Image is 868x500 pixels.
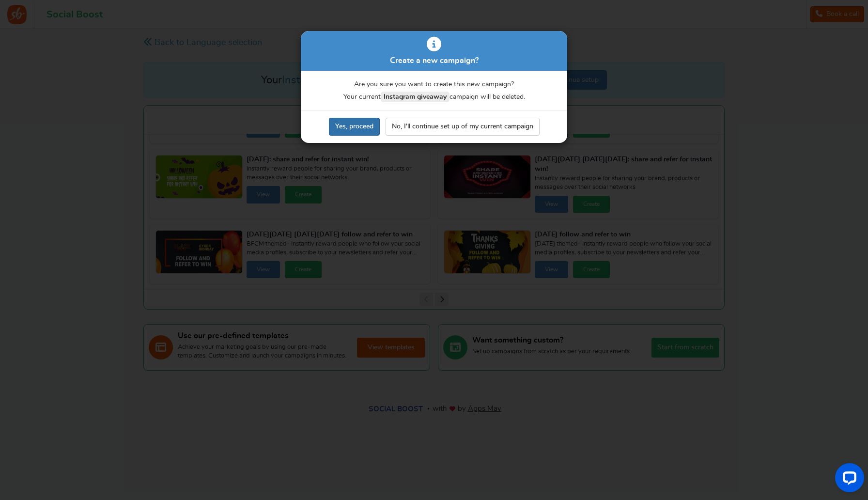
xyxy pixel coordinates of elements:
[301,78,567,103] p: Are you sure you want to create this new campaign? Your current campaign will be deleted.
[386,118,540,136] a: No, I'll continue set up of my current campaign
[329,118,380,136] a: Yes, proceed
[307,57,561,65] h4: Create a new campaign?
[827,459,868,500] iframe: LiveChat chat widget
[381,92,449,102] span: Instagram giveaway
